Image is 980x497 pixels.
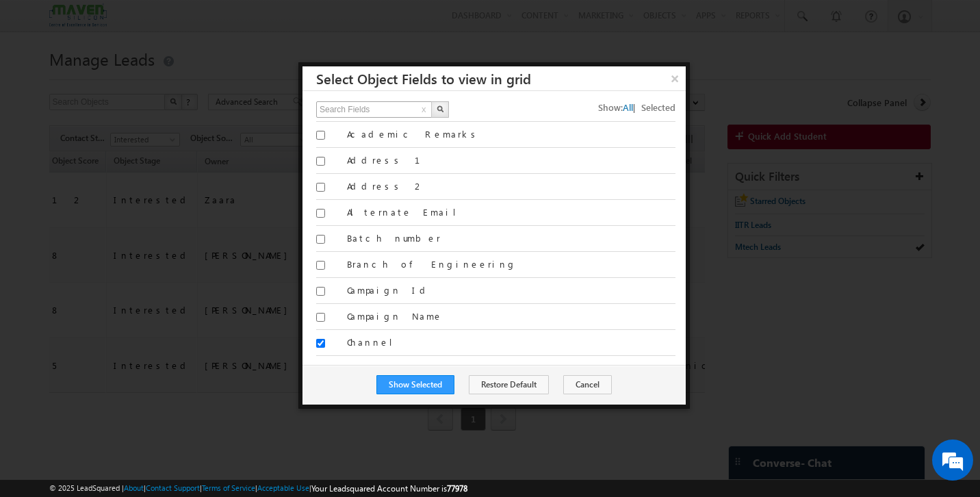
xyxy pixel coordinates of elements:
label: Checkbox [347,362,675,374]
label: Campaign Name [347,310,675,322]
label: Address 1 [347,154,675,166]
a: Acceptable Use [257,483,309,492]
div: Minimize live chat window [224,7,257,40]
a: Terms of Service [202,483,255,492]
button: Cancel [563,375,612,394]
img: d_60004797649_company_0_60004797649 [23,72,57,90]
img: Search [437,105,443,112]
span: Show: [598,101,623,113]
input: Select/Unselect Column [316,183,325,192]
button: x [420,102,428,118]
label: Branch of Engineering [347,258,675,270]
button: Show Selected [376,375,454,394]
input: Select/Unselect Column [316,235,325,244]
a: Contact Support [146,483,200,492]
div: Chat with us now [71,72,230,90]
span: © 2025 LeadSquared | | | | | [49,482,467,495]
label: Campaign Id [347,284,675,296]
input: Select/Unselect Column [316,157,325,166]
h3: Select Object Fields to view in grid [316,66,686,90]
button: Restore Default [469,375,549,394]
input: Select/Unselect Column [316,131,325,140]
span: Selected [641,101,675,113]
label: Academic Remarks [347,128,675,140]
label: Address 2 [347,180,675,192]
em: Start Chat [186,390,248,409]
span: | [633,101,641,113]
label: Batch number [347,232,675,244]
a: About [124,483,144,492]
label: Channel [347,336,675,348]
input: Select/Unselect Column [316,287,325,296]
input: Select/Unselect Column [316,261,325,270]
button: × [664,66,686,90]
input: Select/Unselect Column [316,313,325,322]
input: Select/Unselect Column [316,209,325,218]
span: 77978 [447,483,467,494]
label: Alternate Email [347,206,675,218]
input: Select/Unselect Column [316,339,325,348]
textarea: Type your message and hit 'Enter' [18,127,250,379]
span: Your Leadsquared Account Number is [311,483,467,494]
span: All [623,101,633,113]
